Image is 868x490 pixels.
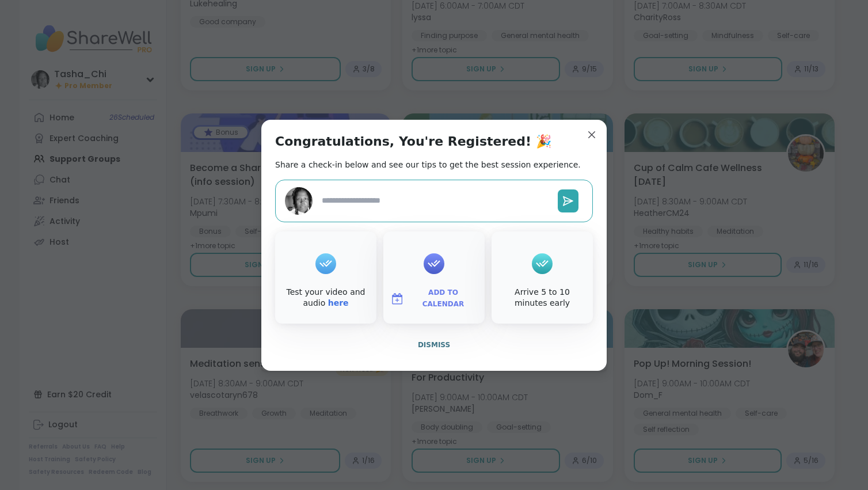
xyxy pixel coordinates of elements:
[275,159,581,170] h2: Share a check-in below and see our tips to get the best session experience.
[277,287,374,309] div: Test your video and audio
[285,187,313,215] img: Tasha_Chi
[390,292,404,306] img: ShareWell Logomark
[328,298,349,307] a: here
[409,287,478,310] span: Add to Calendar
[418,341,450,349] span: Dismiss
[275,333,593,357] button: Dismiss
[494,287,591,309] div: Arrive 5 to 10 minutes early
[386,287,482,311] button: Add to Calendar
[275,134,551,150] h1: Congratulations, You're Registered! 🎉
